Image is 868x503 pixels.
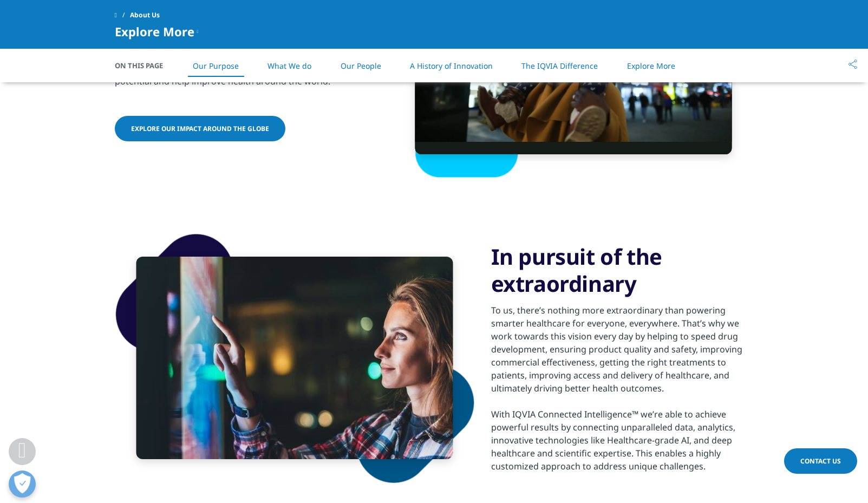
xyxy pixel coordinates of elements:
[131,124,269,133] span: Explore our impact around the globe
[784,448,857,474] a: Contact Us
[115,233,475,484] img: shape-1.png
[130,5,160,25] span: About Us
[115,116,285,141] a: Explore our impact around the globe
[341,61,381,71] a: Our People
[491,408,754,473] div: With IQVIA Connected Intelligence™ we’re able to achieve powerful results by connecting unparalle...
[491,243,754,297] h3: In pursuit of the extraordinary
[267,61,311,71] a: What We do
[800,456,841,466] span: Contact Us
[193,61,239,71] a: Our Purpose
[9,471,36,498] button: Open Preferences
[491,304,754,395] div: To us, there’s nothing more extraordinary than powering smarter healthcare for everyone, everywhe...
[521,61,598,71] a: The IQVIA Difference
[115,60,174,71] span: On This Page
[410,61,493,71] a: A History of Innovation
[115,25,194,38] span: Explore More
[627,61,675,71] a: Explore More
